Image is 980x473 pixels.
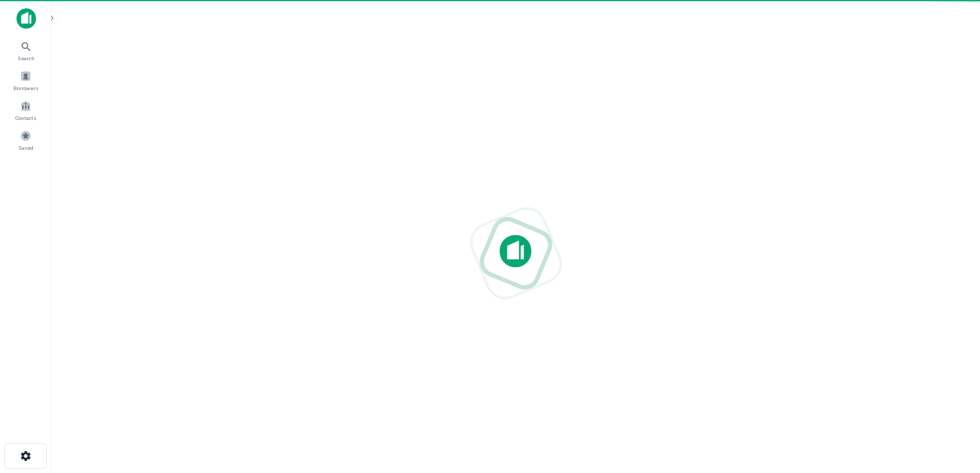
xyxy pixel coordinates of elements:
span: Contacts [15,114,36,122]
img: capitalize-icon.png [16,8,36,29]
a: Contacts [3,96,48,124]
a: Search [3,37,48,64]
a: Borrowers [3,66,48,94]
iframe: Chat Widget [929,391,980,440]
span: Saved [19,144,33,152]
span: Borrowers [13,84,38,92]
span: Search [17,54,34,62]
a: Saved [3,126,48,154]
